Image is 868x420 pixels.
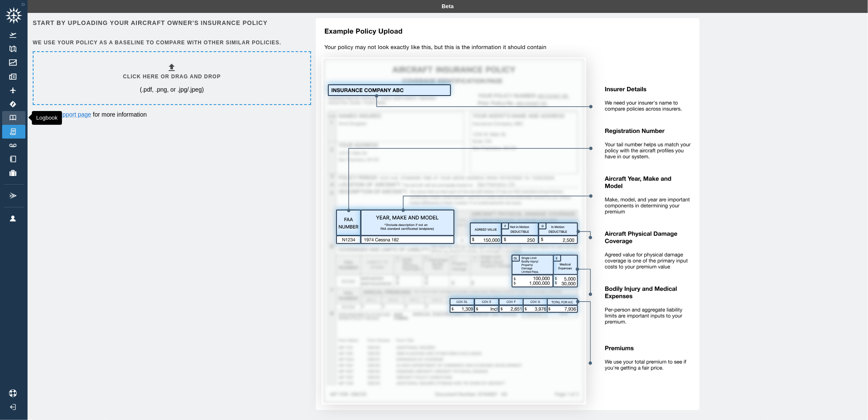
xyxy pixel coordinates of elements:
[56,111,91,118] a: support page
[33,18,309,28] h6: Start by uploading your aircraft owner's insurance policy
[140,85,204,94] p: (.pdf, .png, or .jpg/.jpeg)
[123,73,221,81] h6: Click here or drag and drop
[33,39,309,47] h6: We use your policy as a baseline to compare with other similar policies.
[33,110,309,119] p: Visit our for more information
